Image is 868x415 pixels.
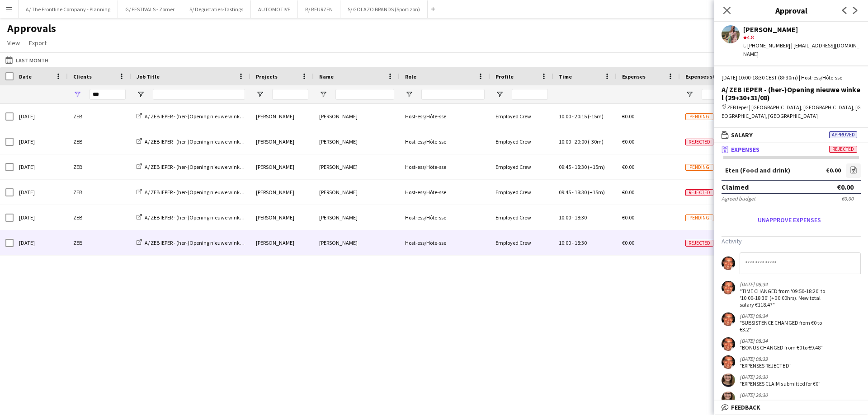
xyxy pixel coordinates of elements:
[740,337,823,344] div: [DATE] 08:34
[400,154,490,179] div: Host-ess/Hôte-sse
[685,240,713,247] span: Rejected
[826,167,841,174] div: €0.00
[572,239,574,246] span: -
[495,189,531,196] span: Employed Crew
[14,104,68,129] div: [DATE]
[7,39,20,47] span: View
[250,205,314,230] div: [PERSON_NAME]
[559,73,572,80] span: Time
[145,214,278,221] span: A/ ZEB IEPER - (her-)Opening nieuwe winkel (29+30+31/08)
[743,42,861,58] div: t. [PHONE_NUMBER] | [EMAIL_ADDRESS][DOMAIN_NAME]
[68,205,131,230] div: ZEB
[272,89,308,100] input: Projects Filter Input
[714,143,868,156] mat-expansion-panel-header: ExpensesRejected
[153,89,245,100] input: Job Title Filter Input
[495,239,531,246] span: Employed Crew
[495,113,531,120] span: Employed Crew
[731,131,753,139] span: Salary
[314,154,400,179] div: [PERSON_NAME]
[722,312,735,326] app-user-avatar: Peter Desart
[740,392,768,398] div: [DATE] 20:30
[622,163,634,170] span: €0.00
[740,319,833,333] div: "SUBSISTENCE CHANGED from €0 to €3.2"
[740,344,823,351] div: "BONUS CHANGED from €0 to €9.48"
[722,213,857,227] button: Unapprove expenses
[137,113,278,120] a: A/ ZEB IEPER - (her-)Opening nieuwe winkel (29+30+31/08)
[137,189,278,196] a: A/ ZEB IEPER - (her-)Opening nieuwe winkel (29+30+31/08)
[256,90,264,98] button: Open Filter Menu
[622,189,634,196] span: €0.00
[588,163,605,170] span: (+15m)
[145,113,278,120] span: A/ ZEB IEPER - (her-)Opening nieuwe winkel (29+30+31/08)
[250,180,314,205] div: [PERSON_NAME]
[685,90,693,98] button: Open Filter Menu
[722,182,749,191] div: Claimed
[68,180,131,205] div: ZEB
[14,154,68,179] div: [DATE]
[512,89,548,100] input: Profile Filter Input
[495,73,514,80] span: Profile
[137,239,278,246] a: A/ ZEB IEPER - (her-)Opening nieuwe winkel (29+30+31/08)
[298,0,340,18] button: B/ BEURZEN
[588,138,604,145] span: (-30m)
[400,104,490,129] div: Host-ess/Hôte-sse
[575,138,587,145] span: 20:00
[250,230,314,255] div: [PERSON_NAME]
[4,37,24,49] a: View
[685,164,713,171] span: Pending
[405,73,416,80] span: Role
[722,355,735,369] app-user-avatar: Peter Desart
[685,189,713,196] span: Rejected
[137,73,160,80] span: Job Title
[340,0,428,18] button: S/ GOLAZO BRANDS (Sportizon)
[19,73,32,80] span: Date
[314,104,400,129] div: [PERSON_NAME]
[314,205,400,230] div: [PERSON_NAME]
[622,239,634,246] span: €0.00
[588,189,605,196] span: (+15m)
[740,362,792,369] div: "EXPENSES REJECTED"
[722,85,861,102] div: A/ ZEB IEPER - (her-)Opening nieuwe winkel (29+30+31/08)
[314,180,400,205] div: [PERSON_NAME]
[73,73,92,80] span: Clients
[495,90,504,98] button: Open Filter Menu
[14,129,68,154] div: [DATE]
[68,154,131,179] div: ZEB
[495,163,531,170] span: Employed Crew
[731,403,760,411] span: Feedback
[722,392,735,405] app-user-avatar: Luna Leyman
[743,25,861,33] div: [PERSON_NAME]
[118,0,182,18] button: G/ FESTIVALS - Zomer
[73,90,81,98] button: Open Filter Menu
[145,138,278,145] span: A/ ZEB IEPER - (her-)Opening nieuwe winkel (29+30+31/08)
[250,104,314,129] div: [PERSON_NAME]
[575,113,587,120] span: 20:15
[588,113,604,120] span: (-15m)
[740,380,821,387] div: "EXPENSES CLAIM submitted for €0"
[14,205,68,230] div: [DATE]
[575,189,587,196] span: 18:30
[14,180,68,205] div: [DATE]
[722,337,735,351] app-user-avatar: Peter Desart
[622,138,634,145] span: €0.00
[314,230,400,255] div: [PERSON_NAME]
[182,0,251,18] button: S/ Degustaties-Tastings
[400,205,490,230] div: Host-ess/Hôte-sse
[740,312,833,319] div: [DATE] 08:34
[740,288,833,308] div: "TIME CHANGED from '09:50-18:20' to '10:00-18:30' (+00:00hrs). New total salary €118.47"
[137,90,145,98] button: Open Filter Menu
[256,73,278,80] span: Projects
[725,167,790,174] div: Eten (Food and drink)
[740,373,821,380] div: [DATE] 20:30
[837,182,854,191] div: €0.00
[722,281,735,294] app-user-avatar: Peter Desart
[559,113,571,120] span: 10:00
[405,90,413,98] button: Open Filter Menu
[314,129,400,154] div: [PERSON_NAME]
[68,104,131,129] div: ZEB
[722,103,861,120] div: ZEB Ieper | [GEOGRAPHIC_DATA], [GEOGRAPHIC_DATA], [GEOGRAPHIC_DATA], [GEOGRAPHIC_DATA]
[829,146,857,153] span: Rejected
[495,214,531,221] span: Employed Crew
[714,401,868,414] mat-expansion-panel-header: Feedback
[14,230,68,255] div: [DATE]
